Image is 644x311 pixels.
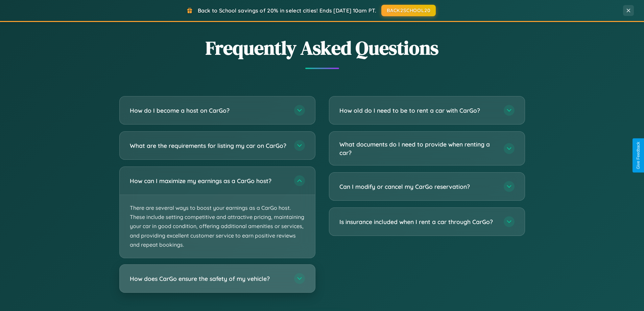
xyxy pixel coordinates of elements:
h3: What documents do I need to provide when renting a car? [339,140,497,157]
h3: How can I maximize my earnings as a CarGo host? [130,177,287,185]
span: Back to School savings of 20% in select cities! Ends [DATE] 10am PT. [198,7,376,14]
h3: How old do I need to be to rent a car with CarGo? [339,106,497,115]
h2: Frequently Asked Questions [119,35,525,61]
h3: Can I modify or cancel my CarGo reservation? [339,182,497,191]
div: Give Feedback [636,142,641,169]
h3: How does CarGo ensure the safety of my vehicle? [130,274,287,283]
h3: Is insurance included when I rent a car through CarGo? [339,218,497,226]
h3: How do I become a host on CarGo? [130,106,287,115]
button: BACK2SCHOOL20 [381,5,436,16]
p: There are several ways to boost your earnings as a CarGo host. These include setting competitive ... [120,195,315,258]
h3: What are the requirements for listing my car on CarGo? [130,141,287,150]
